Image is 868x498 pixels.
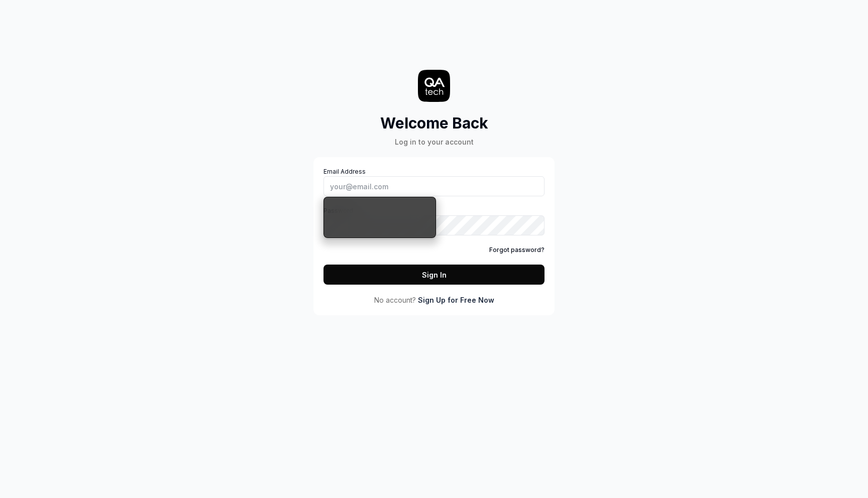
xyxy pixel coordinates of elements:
[418,295,494,305] a: Sign Up for Free Now
[323,176,545,196] input: Email Address
[374,295,416,305] span: No account?
[380,112,488,135] h2: Welcome Back
[323,265,545,285] button: Sign In
[380,137,488,147] div: Log in to your account
[489,245,545,255] a: Forgot password?
[323,167,545,196] label: Email Address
